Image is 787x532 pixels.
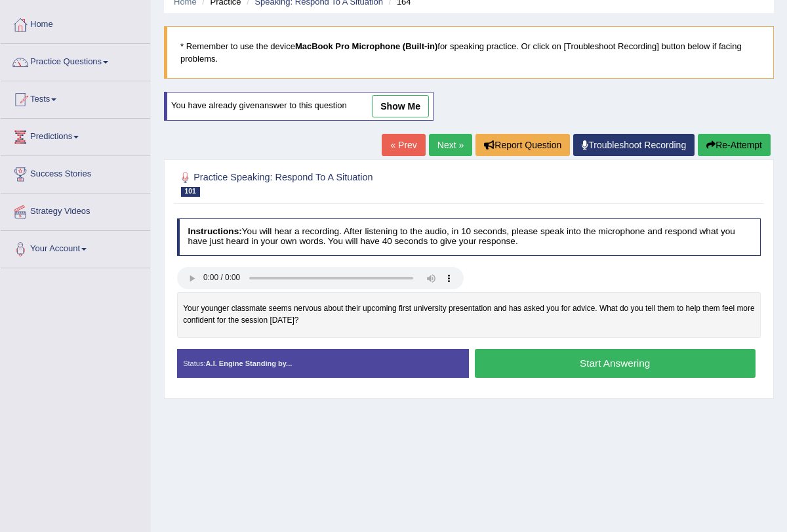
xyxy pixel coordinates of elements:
[1,156,150,189] a: Success Stories
[177,292,761,337] div: Your younger classmate seems nervous about their upcoming first university presentation and has a...
[1,81,150,114] a: Tests
[1,194,150,226] a: Strategy Videos
[1,231,150,264] a: Your Account
[164,26,774,79] blockquote: * Remember to use the device for speaking practice. Or click on [Troubleshoot Recording] button b...
[475,349,756,377] button: Start Answering
[177,218,761,256] h4: You will hear a recording. After listening to the audio, in 10 seconds, please speak into the mic...
[181,187,200,197] span: 101
[698,134,771,156] button: Re-Attempt
[188,226,241,236] b: Instructions:
[1,119,150,152] a: Predictions
[295,41,437,51] b: MacBook Pro Microphone (Built-in)
[382,134,425,156] a: « Prev
[475,134,570,156] button: Report Question
[372,95,429,117] a: show me
[1,44,150,77] a: Practice Questions
[573,134,695,156] a: Troubleshoot Recording
[1,7,150,39] a: Home
[177,349,469,378] div: Status:
[164,92,434,121] div: You have already given answer to this question
[429,134,472,156] a: Next »
[206,359,293,367] strong: A.I. Engine Standing by...
[177,169,539,197] h2: Practice Speaking: Respond To A Situation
